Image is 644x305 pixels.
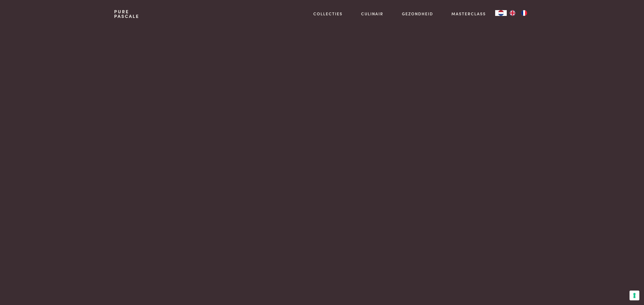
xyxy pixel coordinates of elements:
[507,10,530,16] ul: Language list
[507,10,518,16] a: EN
[518,10,530,16] a: FR
[495,10,507,16] a: NL
[495,10,530,16] aside: Language selected: Nederlands
[361,11,383,17] a: Culinair
[495,10,507,16] div: Language
[630,291,639,300] button: Uw voorkeuren voor toestemming voor trackingtechnologieën
[313,11,343,17] a: Collecties
[402,11,433,17] a: Gezondheid
[114,9,139,19] a: PurePascale
[451,11,486,17] a: Masterclass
